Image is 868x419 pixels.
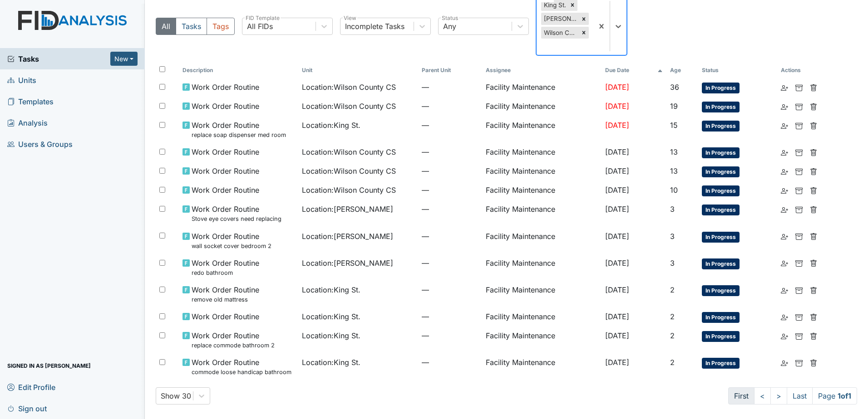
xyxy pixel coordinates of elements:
[605,331,629,340] span: [DATE]
[192,204,281,223] span: Work Order Routine Stove eye covers need replacing
[787,387,813,404] a: Last
[345,21,404,32] div: Incomplete Tasks
[702,331,740,342] span: In Progress
[482,227,602,254] td: Facility Maintenance
[795,357,803,368] a: Archive
[810,185,817,195] a: Delete
[192,82,259,93] span: Work Order Routine
[795,311,803,322] a: Archive
[605,258,629,268] span: [DATE]
[482,162,602,181] td: Facility Maintenance
[159,66,165,72] input: Toggle All Rows Selected
[670,312,675,321] span: 2
[192,185,259,195] span: Work Order Routine
[482,181,602,200] td: Facility Maintenance
[670,83,679,92] span: 36
[422,311,478,322] span: —
[702,185,740,196] span: In Progress
[812,387,857,404] span: Page
[810,258,817,268] a: Delete
[670,166,678,175] span: 13
[702,147,740,158] span: In Progress
[482,326,602,353] td: Facility Maintenance
[670,121,678,130] span: 15
[795,204,803,214] a: Archive
[192,341,275,350] small: replace commode bathroom 2
[192,357,291,376] span: Work Order Routine commode loose handicap bathroom
[702,358,740,369] span: In Progress
[810,231,817,242] a: Delete
[728,387,755,404] a: First
[702,232,740,243] span: In Progress
[670,185,678,195] span: 10
[602,63,666,78] th: Toggle SortBy
[192,284,259,304] span: Work Order Routine remove old mattress
[605,312,629,321] span: [DATE]
[192,166,259,176] span: Work Order Routine
[670,102,678,111] span: 19
[192,146,259,157] span: Work Order Routine
[702,121,740,132] span: In Progress
[702,205,740,215] span: In Progress
[7,137,73,151] span: Users & Groups
[482,143,602,162] td: Facility Maintenance
[302,204,393,214] span: Location : [PERSON_NAME]
[541,27,579,39] div: Wilson County CS
[192,311,259,322] span: Work Order Routine
[605,147,629,156] span: [DATE]
[192,120,286,139] span: Work Order Routine replace soap dispenser med room
[302,258,393,268] span: Location : [PERSON_NAME]
[192,242,271,250] small: wall socket cover bedroom 2
[838,391,851,400] strong: 1 of 1
[422,82,478,93] span: —
[302,101,396,112] span: Location : Wilson County CS
[422,330,478,341] span: —
[482,116,602,143] td: Facility Maintenance
[670,358,675,367] span: 2
[541,13,579,24] div: [PERSON_NAME]
[422,284,478,295] span: —
[670,285,675,294] span: 2
[698,63,777,78] th: Toggle SortBy
[302,357,360,368] span: Location : King St.
[422,231,478,242] span: —
[810,146,817,157] a: Delete
[302,82,396,93] span: Location : Wilson County CS
[605,285,629,294] span: [DATE]
[7,73,36,87] span: Units
[422,120,478,131] span: —
[605,232,629,241] span: [DATE]
[482,353,602,380] td: Facility Maintenance
[605,121,629,130] span: [DATE]
[192,268,259,277] small: redo bathroom
[795,166,803,176] a: Archive
[810,357,817,368] a: Delete
[795,284,803,295] a: Archive
[7,359,91,373] span: Signed in as [PERSON_NAME]
[7,54,110,64] a: Tasks
[702,83,740,93] span: In Progress
[754,387,771,404] a: <
[298,63,418,78] th: Toggle SortBy
[482,281,602,307] td: Facility Maintenance
[795,185,803,195] a: Archive
[302,185,396,195] span: Location : Wilson County CS
[176,18,207,35] button: Tasks
[192,258,259,277] span: Work Order Routine redo bathroom
[247,21,273,32] div: All FIDs
[810,330,817,341] a: Delete
[7,94,54,108] span: Templates
[422,258,478,268] span: —
[795,82,803,93] a: Archive
[702,285,740,296] span: In Progress
[192,101,259,112] span: Work Order Routine
[605,205,629,214] span: [DATE]
[192,330,275,350] span: Work Order Routine replace commode bathroom 2
[770,387,787,404] a: >
[810,204,817,214] a: Delete
[161,390,191,401] div: Show 30
[443,21,456,32] div: Any
[702,166,740,177] span: In Progress
[302,284,360,295] span: Location : King St.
